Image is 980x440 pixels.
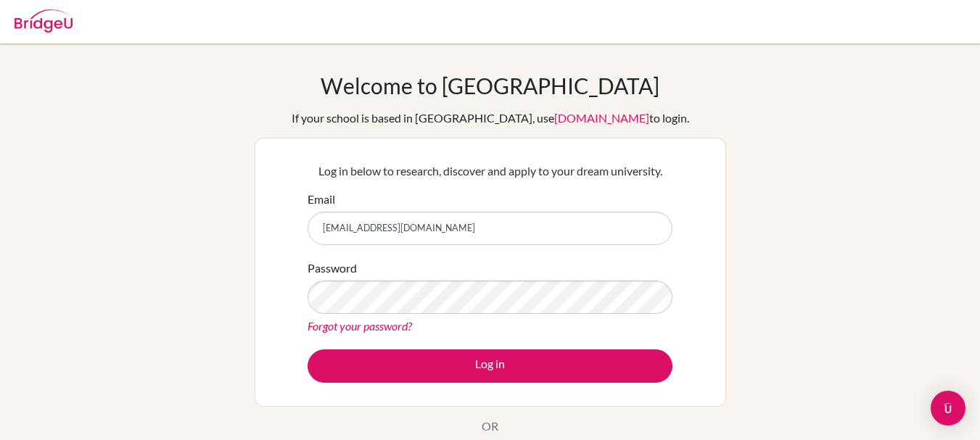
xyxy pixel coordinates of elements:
label: Email [308,191,335,208]
p: Log in below to research, discover and apply to your dream university. [308,162,672,180]
button: Log in [308,349,672,383]
img: Bridge-U [15,9,73,33]
label: Password [308,260,357,277]
p: OR [482,418,498,435]
h1: Welcome to [GEOGRAPHIC_DATA] [321,72,659,99]
div: Open Intercom Messenger [931,391,965,426]
a: [DOMAIN_NAME] [554,111,649,125]
div: If your school is based in [GEOGRAPHIC_DATA], use to login. [292,109,689,127]
a: Forgot your password? [308,319,412,333]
